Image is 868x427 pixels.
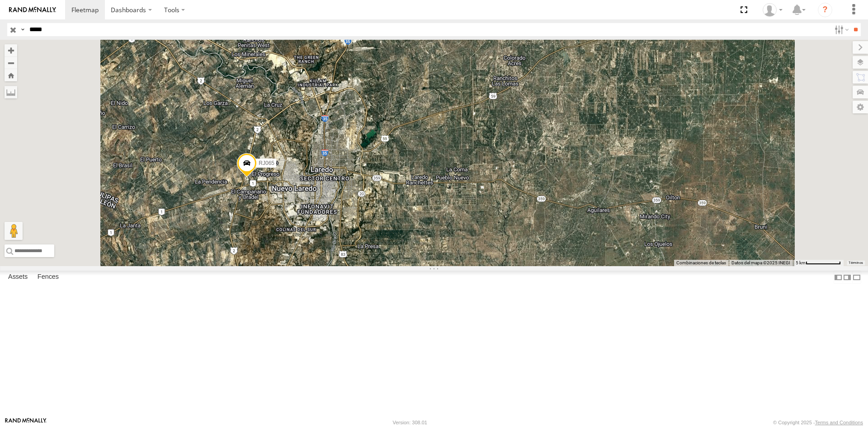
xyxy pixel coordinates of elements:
div: Version: 308.01 [393,420,427,425]
a: Visit our Website [5,418,47,427]
a: Terms and Conditions [815,420,863,425]
div: © Copyright 2025 - [773,420,863,425]
button: Combinaciones de teclas [676,260,726,266]
label: Hide Summary Table [852,271,861,284]
div: Pablo Ruiz [759,3,786,17]
a: Términos (se abre en una nueva pestaña) [849,261,863,265]
label: Search Filter Options [831,23,850,36]
button: Arrastra al hombrecito al mapa para abrir Street View [5,222,23,240]
label: Dock Summary Table to the Left [834,271,843,284]
button: Zoom out [5,56,17,69]
span: 5 km [796,260,806,265]
label: Dock Summary Table to the Right [843,271,852,284]
i: ? [818,3,832,17]
button: Escala del mapa: 5 km por 74 píxeles [793,260,844,266]
label: Map Settings [853,101,868,113]
span: Datos del mapa ©2025 INEGI [731,260,790,265]
label: Search Query [19,23,26,36]
span: RJ065 [259,160,274,166]
button: Zoom in [5,44,17,56]
button: Zoom Home [5,69,17,81]
label: Assets [4,271,32,284]
label: Measure [5,86,17,99]
img: rand-logo.svg [9,7,56,13]
label: Fences [33,271,63,284]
